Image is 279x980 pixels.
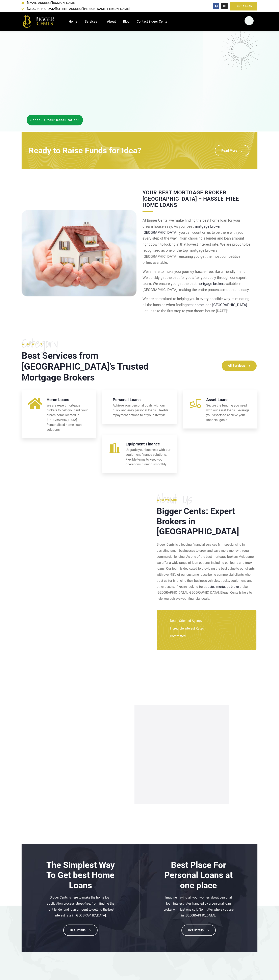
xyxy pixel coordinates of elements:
img: Home [22,14,57,28]
span: Best Services from [GEOGRAPHIC_DATA]'s Trusted Mortgage Brokers [22,350,148,383]
a: Blog [123,12,129,31]
a: mortgage broker [GEOGRAPHIC_DATA] [143,224,221,235]
a: Schedule Your Consultation! [27,115,83,125]
a: Contact Bigger Cents [137,12,167,31]
span: Blog [123,20,129,23]
div: Imagine having all your worries about personal loan interest rates handled by a personal loan bro... [162,890,235,918]
span: About us [157,493,256,505]
span: What we do [22,342,42,346]
span: Category [22,337,183,349]
a: + Get A Loan [230,2,257,10]
span: About [107,20,116,23]
span: Your Best Mortgage Broker [GEOGRAPHIC_DATA] – Hassle-Free Home Loans [143,190,239,208]
span: Home [69,20,77,23]
span: Contact Bigger Cents [137,20,167,23]
a: Services [85,12,100,31]
h2: Ready to Raise Funds for Idea? [29,147,141,155]
div: Bigger Cents is here to make the home loan application process stress-free, from finding the righ... [44,890,117,918]
a: Get Details [63,925,98,936]
p: At Bigger Cents, we make finding the best home loan for your dream house easy. As your best , you... [143,217,250,265]
span: Schedule Your Consultation! [30,119,79,122]
p: We’re here to make your journey hassle-free, like a friendly friend. We quickly get the best for ... [143,269,250,293]
img: Mortgage Broker in Melbourne [22,210,136,296]
a: Get Details [181,925,216,936]
span: Get Details [188,928,204,932]
p: We are committed to helping you in every possible way, eliminating all the hassles when finding .... [143,296,250,314]
a: Home [69,12,77,31]
span: Services [85,20,97,23]
span: Committed [169,633,186,639]
span: [GEOGRAPHIC_DATA][STREET_ADDRESS][PERSON_NAME][PERSON_NAME] [26,6,130,12]
span: Bigger Cents: Expert Brokers in [GEOGRAPHIC_DATA] [157,506,239,536]
div: Bigger Cents is a leading financial services firm specialising in assisting small businesses to g... [157,537,256,602]
span: Incredible Interest Rates [169,626,204,632]
a: best home loan [GEOGRAPHIC_DATA] [187,303,247,307]
a: All Services [222,361,257,371]
span: Who we are [157,498,177,502]
span: + Get A Loan [234,4,252,8]
span: Detail Oriented Agency [169,618,202,624]
a: trusted mortgage broker [206,585,240,589]
span: The Simplest Way To Get best Home Loans [46,860,115,890]
span: Best Place For Personal Loans at one place [164,860,233,890]
span: Get Details [70,928,85,932]
a: mortgage broker [197,281,223,286]
a: Read More [215,145,249,156]
a: About [107,12,116,31]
